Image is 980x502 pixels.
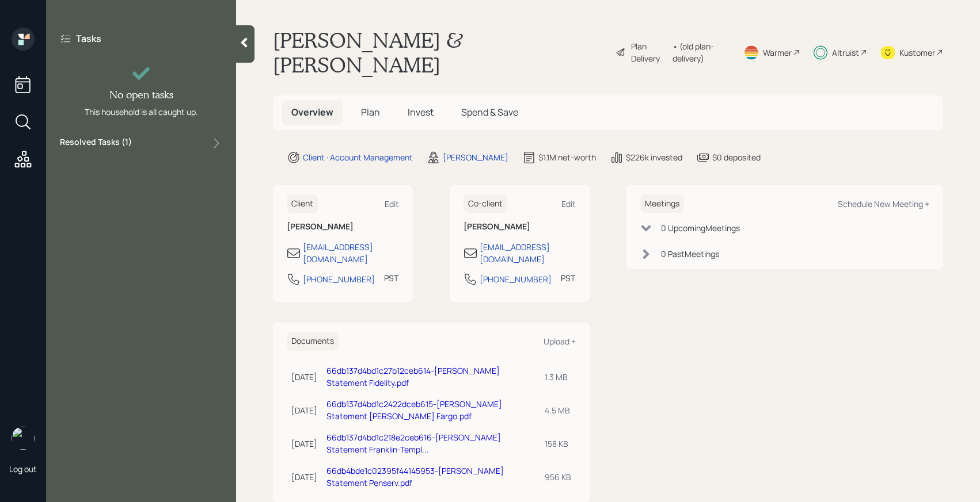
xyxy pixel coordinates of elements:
[561,198,576,209] div: Edit
[9,463,37,474] div: Log out
[763,47,792,59] div: Warmer
[109,89,173,101] h4: No open tasks
[303,151,413,163] div: Client · Account Management
[385,198,399,209] div: Edit
[361,106,380,118] span: Plan
[464,222,576,232] h6: [PERSON_NAME]
[287,194,318,213] h6: Client
[712,151,761,163] div: $0 deposited
[661,222,740,234] div: 0 Upcoming Meeting s
[544,336,576,347] div: Upload +
[326,365,500,388] a: 66db137d4bd1c27b12ceb614-[PERSON_NAME] Statement Fidelity.pdf
[661,248,719,260] div: 0 Past Meeting s
[408,106,434,118] span: Invest
[303,241,399,265] div: [EMAIL_ADDRESS][DOMAIN_NAME]
[60,136,132,150] label: Resolved Tasks ( 1 )
[464,194,507,213] h6: Co-client
[461,106,518,118] span: Spend & Save
[631,40,667,64] div: Plan Delivery
[303,273,375,285] div: [PHONE_NUMBER]
[326,398,502,421] a: 66db137d4bd1c2422dceb615-[PERSON_NAME] Statement [PERSON_NAME] Fargo.pdf
[326,465,504,488] a: 66db4bde1c02395f44145953-[PERSON_NAME] Statement Penserv.pdf
[838,198,929,209] div: Schedule New Meeting +
[545,404,571,416] div: 4.5 MB
[673,40,730,64] div: • (old plan-delivery)
[291,404,317,416] div: [DATE]
[545,471,571,483] div: 956 KB
[545,371,571,383] div: 1.3 MB
[287,222,399,232] h6: [PERSON_NAME]
[287,332,339,351] h6: Documents
[832,47,859,59] div: Altruist
[545,438,571,450] div: 158 KB
[291,438,317,450] div: [DATE]
[384,272,398,284] div: PST
[480,241,576,265] div: [EMAIL_ADDRESS][DOMAIN_NAME]
[640,194,684,213] h6: Meetings
[538,151,596,163] div: $1.1M net-worth
[76,32,101,45] label: Tasks
[480,273,552,285] div: [PHONE_NUMBER]
[291,106,333,118] span: Overview
[12,427,35,450] img: sami-boghos-headshot.png
[626,151,682,163] div: $226k invested
[85,106,198,118] div: This household is all caught up.
[443,151,508,163] div: [PERSON_NAME]
[273,28,606,77] h1: [PERSON_NAME] & [PERSON_NAME]
[561,272,575,284] div: PST
[291,471,317,483] div: [DATE]
[291,371,317,383] div: [DATE]
[326,432,501,455] a: 66db137d4bd1c218e2ceb616-[PERSON_NAME] Statement Franklin-Templ...
[899,47,935,59] div: Kustomer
